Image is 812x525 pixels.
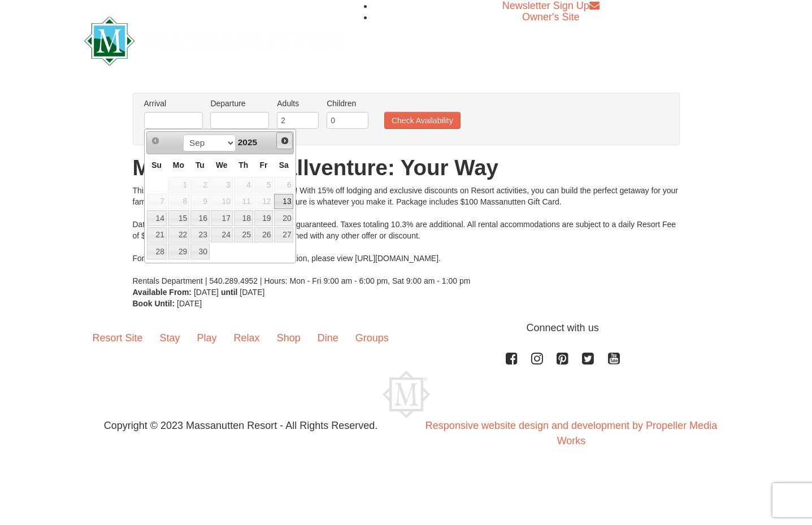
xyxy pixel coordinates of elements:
[238,137,257,147] span: 2025
[190,210,210,227] td: available
[210,210,233,227] td: available
[167,176,190,193] td: unAvailable
[273,227,294,244] td: available
[211,210,233,226] a: 17
[280,136,289,145] span: Next
[84,320,151,355] a: Resort Site
[260,160,268,170] span: Friday
[146,193,167,210] td: unAvailable
[147,244,167,259] a: 28
[254,176,274,193] td: unAvailable
[309,320,347,355] a: Dine
[168,177,189,193] span: 1
[147,210,167,226] a: 14
[167,210,190,227] td: available
[234,177,253,193] span: 4
[425,420,717,446] a: Responsive website design and development by Propeller Media Works
[233,176,254,193] td: unAvailable
[133,157,680,179] h1: Massanutten Fallventure: Your Way
[211,227,233,243] a: 24
[168,194,189,210] span: 8
[211,177,233,193] span: 3
[274,210,293,226] a: 20
[151,320,189,355] a: Stay
[277,98,319,109] label: Adults
[384,112,461,129] button: Check Availability
[254,227,273,243] a: 26
[190,177,210,193] span: 2
[133,185,680,287] div: This fall, adventure is all yours at Massanutten! With 15% off lodging and exclusive discounts on...
[240,288,264,297] span: [DATE]
[254,227,274,244] td: available
[210,227,233,244] td: available
[173,160,184,170] span: Monday
[225,320,268,355] a: Relax
[273,176,294,193] td: unAvailable
[273,210,294,227] td: available
[167,243,190,260] td: available
[76,418,406,433] p: Copyright © 2023 Massanutten Resort - All Rights Reserved.
[146,243,167,260] td: available
[84,16,343,66] img: Massanutten Resort Logo
[234,210,253,226] a: 18
[273,193,294,210] td: available
[144,98,203,109] label: Arrival
[167,227,190,244] td: available
[147,227,167,243] a: 21
[84,26,343,53] a: Massanutten Resort
[148,133,164,149] a: Prev
[274,194,293,210] a: 13
[147,194,167,210] span: 7
[190,210,210,226] a: 16
[279,160,289,170] span: Saturday
[233,227,254,244] td: available
[168,244,189,259] a: 29
[254,177,273,193] span: 5
[522,11,579,23] a: Owner's Site
[221,288,238,297] strong: until
[151,160,162,170] span: Sunday
[84,320,728,336] p: Connect with us
[151,136,160,145] span: Prev
[347,320,397,355] a: Groups
[254,210,274,227] td: available
[146,227,167,244] td: available
[254,194,273,210] span: 12
[190,176,210,193] td: unAvailable
[216,160,228,170] span: Wednesday
[274,227,293,243] a: 27
[190,194,210,210] span: 9
[177,299,202,308] span: [DATE]
[210,193,233,210] td: unAvailable
[194,288,219,297] span: [DATE]
[190,244,210,259] a: 30
[190,243,210,260] td: available
[268,320,309,355] a: Shop
[327,98,368,109] label: Children
[210,98,269,109] label: Departure
[254,210,273,226] a: 19
[254,193,274,210] td: unAvailable
[238,160,248,170] span: Thursday
[167,193,190,210] td: unAvailable
[233,193,254,210] td: unAvailable
[133,299,175,308] strong: Book Until:
[133,288,192,297] strong: Available From:
[190,227,210,244] td: available
[168,210,189,226] a: 15
[189,320,225,355] a: Play
[233,210,254,227] td: available
[190,227,210,243] a: 23
[190,193,210,210] td: unAvailable
[234,227,253,243] a: 25
[210,176,233,193] td: unAvailable
[276,132,293,149] a: Next
[196,160,205,170] span: Tuesday
[146,210,167,227] td: available
[234,194,253,210] span: 11
[383,371,430,418] img: Massanutten Resort Logo
[211,194,233,210] span: 10
[168,227,189,243] a: 22
[274,177,293,193] span: 6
